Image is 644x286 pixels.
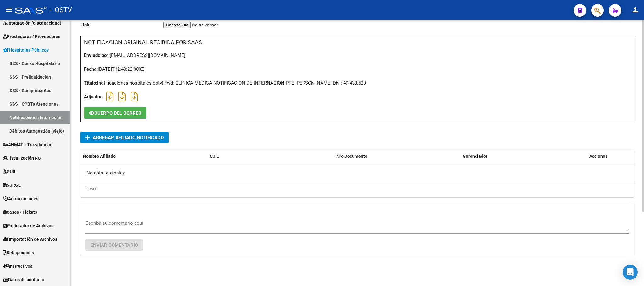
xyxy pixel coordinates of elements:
[207,150,334,163] datatable-header-cell: CUIL
[84,66,98,72] strong: Fecha:
[84,94,104,100] strong: Adjuntos:
[85,239,143,251] button: Enviar comentario
[210,154,219,159] span: CUIL
[84,66,630,73] div: [DATE]T12:40:22.000Z
[587,150,634,163] datatable-header-cell: Acciones
[5,6,13,14] mat-icon: menu
[3,249,34,256] span: Delegaciones
[93,135,164,140] span: Agregar Afiliado Notificado
[3,182,21,189] span: SURGE
[84,80,630,86] div: [notificaciones hospitales ostv] Fwd: CLINICA MEDICA-NOTIFICACION DE INTERNACION PTE [PERSON_NAME...
[463,154,487,159] span: Gerenciador
[589,154,608,159] span: Acciones
[3,236,57,243] span: Importación de Archivos
[3,47,49,53] span: Hospitales Públicos
[84,80,97,86] strong: Título:
[83,154,116,159] span: Nombre Afiliado
[3,263,32,270] span: Instructivos
[80,181,634,197] div: 0 total
[3,209,37,216] span: Casos / Tickets
[460,150,587,163] datatable-header-cell: Gerenciador
[50,3,72,17] span: - OSTV
[80,150,207,163] datatable-header-cell: Nombre Afiliado
[336,154,367,159] span: Nro Documento
[80,132,169,143] button: Agregar Afiliado Notificado
[94,110,141,116] span: CUERPO DEL CORREO
[3,155,41,162] span: Fiscalización RG
[334,150,460,163] datatable-header-cell: Nro Documento
[84,52,110,58] strong: Enviado por:
[84,38,630,47] h3: NOTIFICACION ORIGINAL RECIBIDA POR SAAS
[3,19,61,26] span: Integración (discapacidad)
[3,168,15,175] span: SUR
[80,21,163,28] p: Link
[3,222,53,229] span: Explorador de Archivos
[3,141,52,148] span: ANMAT - Trazabilidad
[3,276,44,283] span: Datos de contacto
[3,33,60,40] span: Prestadores / Proveedores
[84,134,91,141] mat-icon: add
[84,52,630,59] div: [EMAIL_ADDRESS][DOMAIN_NAME]
[623,265,638,280] div: Open Intercom Messenger
[91,242,138,248] span: Enviar comentario
[80,165,634,181] div: No data to display
[84,107,146,119] button: CUERPO DEL CORREO
[631,6,639,14] mat-icon: person
[3,195,38,202] span: Autorizaciones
